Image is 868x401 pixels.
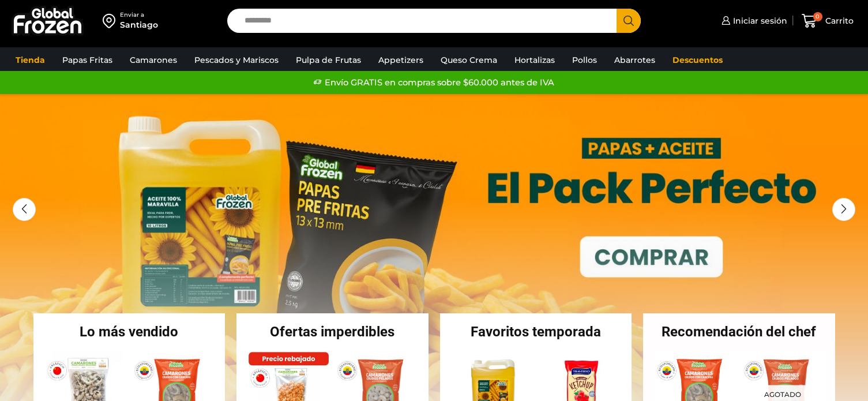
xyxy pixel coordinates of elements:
[13,198,36,221] div: Previous slide
[120,19,158,31] div: Santiago
[373,49,429,71] a: Appetizers
[730,15,787,27] span: Iniciar sesión
[103,11,120,31] img: address-field-icon.svg
[719,9,787,32] a: Iniciar sesión
[643,325,835,339] h2: Recomendación del chef
[236,325,429,339] h2: Ofertas imperdibles
[566,49,603,71] a: Pollos
[120,11,158,19] div: Enviar a
[189,49,284,71] a: Pescados y Mariscos
[799,8,856,35] a: 0 Carrito
[822,15,854,27] span: Carrito
[435,49,503,71] a: Queso Crema
[10,49,51,71] a: Tienda
[813,12,822,21] span: 0
[124,49,183,71] a: Camarones
[290,49,367,71] a: Pulpa de Frutas
[509,49,561,71] a: Hortalizas
[832,198,855,221] div: Next slide
[617,9,641,33] button: Search button
[667,49,728,71] a: Descuentos
[57,49,118,71] a: Papas Fritas
[33,325,226,339] h2: Lo más vendido
[608,49,661,71] a: Abarrotes
[440,325,632,339] h2: Favoritos temporada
